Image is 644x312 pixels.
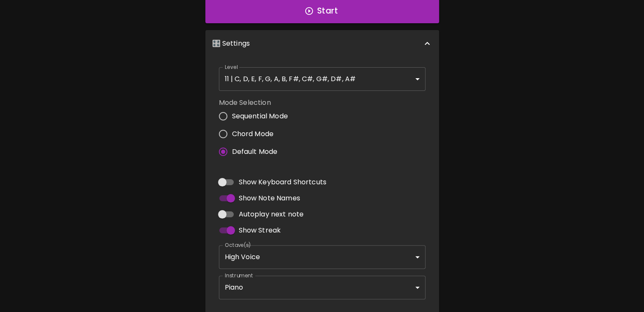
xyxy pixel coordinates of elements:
label: Mode Selection [219,98,295,107]
span: Autoplay next note [239,209,304,219]
span: Chord Mode [232,129,274,139]
span: Default Mode [232,147,278,157]
label: Octave(s) [225,241,252,249]
div: 11 | C, D, E, F, G, A, B, F#, C#, G#, D#, A# [219,67,426,91]
span: Show Streak [239,225,281,235]
div: Piano [219,276,426,299]
p: 🎛️ Settings [212,38,250,49]
span: Sequential Mode [232,111,288,121]
label: Instrument [225,272,253,279]
span: Show Note Names [239,193,300,203]
span: Show Keyboard Shortcuts [239,177,326,187]
div: High Voice [219,245,426,269]
div: 🎛️ Settings [205,30,439,57]
label: Level [225,63,238,71]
